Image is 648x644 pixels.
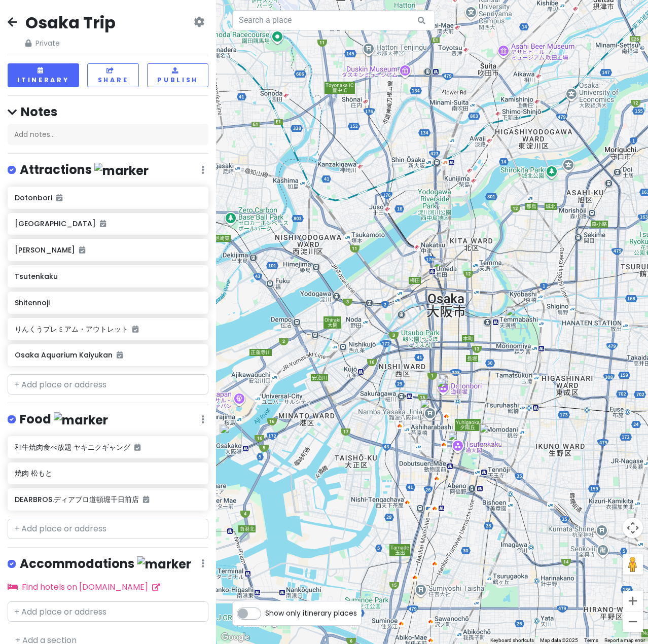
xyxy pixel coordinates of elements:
[623,554,643,575] button: Drag Pegman onto the map to open Street View
[134,444,140,451] i: Added to itinerary
[8,124,208,145] div: Add notes...
[540,637,578,643] span: Map data ©2025
[433,258,455,280] div: 和牛焼肉食べ放題 ヤキニクギャング
[623,518,643,538] button: Map camera controls
[219,631,252,644] a: Open this area in Google Maps (opens a new window)
[15,219,201,228] h6: [GEOGRAPHIC_DATA]
[439,373,461,396] div: Dotonbori
[8,519,208,539] input: + Add place or address
[20,162,149,178] h4: Attractions
[100,220,106,227] i: Added to itinerary
[15,272,201,281] h6: Tsutenkaku
[604,637,645,643] a: Report a map error
[448,431,470,453] div: Tsutenkaku
[132,326,138,333] i: Added to itinerary
[420,399,442,421] div: Namba Yasaka Jinja
[15,495,201,504] h6: DEARBROS.ディアブロ道頓堀千日前店
[15,245,201,255] h6: [PERSON_NAME]
[137,556,191,572] img: marker
[220,424,242,446] div: Osaka Aquarium Kaiyukan
[79,246,85,254] i: Added to itinerary
[25,38,116,49] span: Private
[8,374,208,395] input: + Add place or address
[15,469,201,478] h6: 焼肉 松もと
[439,376,461,398] div: DEARBROS.ディアブロ道頓堀千日前店
[94,163,149,178] img: marker
[506,306,528,329] div: Osaka Castle
[437,378,459,400] div: 焼肉 松もと
[479,423,501,446] div: Shitennoji
[490,637,534,644] button: Keyboard shortcuts
[54,412,108,428] img: marker
[8,581,160,593] a: Find hotels on [DOMAIN_NAME]
[20,556,191,573] h4: Accommodations
[265,607,357,619] span: Show only itinerary places
[232,10,435,30] input: Search a place
[15,298,201,307] h6: Shitennoji
[147,63,208,87] button: Publish
[117,351,123,359] i: Added to itinerary
[15,443,201,452] h6: 和牛焼肉食べ放題 ヤキニクギャング
[15,350,201,360] h6: Osaka Aquarium Kaiyukan
[15,325,201,334] h6: りんくうプレミアム・アウトレット
[8,104,208,120] h4: Notes
[25,12,116,33] h2: Osaka Trip
[623,591,643,611] button: Zoom in
[623,612,643,632] button: Zoom out
[20,411,108,428] h4: Food
[143,496,149,503] i: Added to itinerary
[8,601,208,622] input: + Add place or address
[15,193,201,202] h6: Dotonbori
[219,631,252,644] img: Google
[56,194,62,201] i: Added to itinerary
[8,63,79,87] button: Itinerary
[584,637,598,643] a: Terms (opens in new tab)
[87,63,139,87] button: Share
